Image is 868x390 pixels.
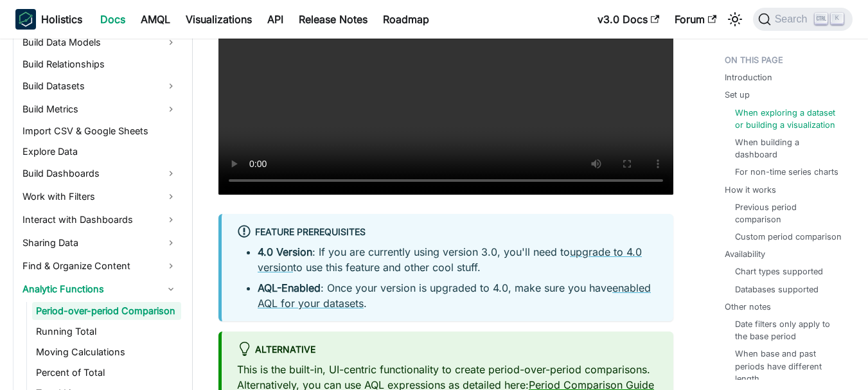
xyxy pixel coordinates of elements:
a: v3.0 Docs [590,9,667,30]
a: Chart types supported [735,265,823,278]
a: Databases supported [735,283,819,296]
span: Search [771,13,815,25]
a: Build Datasets [19,76,181,96]
a: Build Relationships [19,55,181,73]
a: Roadmap [375,9,437,30]
a: Interact with Dashboards [19,209,181,230]
a: Analytic Functions [19,279,181,299]
strong: 4.0 Version [258,245,312,258]
b: Holistics [41,12,82,27]
a: Introduction [725,71,772,84]
a: Explore Data [19,143,181,161]
a: Running Total [32,323,181,341]
a: Custom period comparison [735,231,842,243]
a: Other notes [725,301,771,313]
a: Visualizations [178,9,260,30]
div: Alternative [237,342,658,359]
img: Holistics [15,9,36,30]
a: Sharing Data [19,233,181,253]
a: Find & Organize Content [19,256,181,276]
div: Feature Prerequisites [237,224,658,241]
a: Import CSV & Google Sheets [19,122,181,140]
a: Docs [93,9,133,30]
a: Build Dashboards [19,163,181,184]
a: When exploring a dataset or building a visualization [735,107,842,131]
a: Build Data Models [19,32,181,53]
a: Release Notes [291,9,375,30]
kbd: K [831,13,844,24]
a: When building a dashboard [735,136,842,161]
a: For non-time series charts [735,166,838,178]
a: Work with Filters [19,186,181,207]
a: enabled AQL for your datasets [258,281,651,310]
a: Previous period comparison [735,201,842,226]
a: Forum [667,9,724,30]
a: How it works [725,184,776,196]
button: Switch between dark and light mode (currently light mode) [725,9,745,30]
a: Set up [725,89,750,101]
a: AMQL [133,9,178,30]
a: Build Metrics [19,99,181,120]
a: HolisticsHolistics [15,9,82,30]
a: Period-over-period Comparison [32,302,181,320]
a: upgrade to 4.0 version [258,245,642,274]
a: Availability [725,248,765,260]
li: : If you are currently using version 3.0, you'll need to to use this feature and other cool stuff. [258,244,658,275]
button: Search (Ctrl+K) [753,8,853,31]
a: API [260,9,291,30]
a: Date filters only apply to the base period [735,318,842,342]
li: : Once your version is upgraded to 4.0, make sure you have . [258,280,658,311]
a: When base and past periods have different length [735,348,842,385]
strong: AQL-Enabled [258,281,321,294]
a: Moving Calculations [32,343,181,361]
a: Percent of Total [32,364,181,382]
